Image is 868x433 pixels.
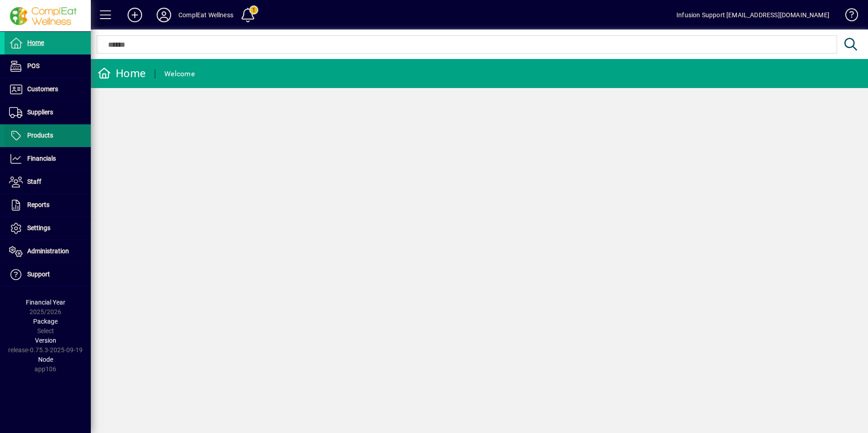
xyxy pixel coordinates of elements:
span: Suppliers [27,108,53,116]
span: Financials [27,155,56,162]
a: POS [5,55,91,78]
span: POS [27,62,39,69]
span: Home [27,39,44,46]
a: Products [5,124,91,147]
span: Customers [27,85,58,93]
a: Customers [5,78,91,101]
a: Settings [5,217,91,240]
span: Package [33,318,58,325]
span: Node [38,356,53,363]
a: Financials [5,148,91,170]
span: Settings [27,224,50,231]
span: Version [35,337,56,344]
a: Staff [5,171,91,193]
span: Administration [27,247,69,255]
a: Administration [5,240,91,263]
div: Home [98,66,146,81]
a: Suppliers [5,101,91,124]
div: Welcome [164,67,195,81]
a: Support [5,263,91,286]
div: Infusion Support [EMAIL_ADDRESS][DOMAIN_NAME] [676,8,829,22]
span: Reports [27,201,49,208]
span: Financial Year [26,299,65,306]
span: Support [27,271,50,278]
button: Profile [149,7,178,23]
span: Staff [27,178,41,185]
div: ComplEat Wellness [178,8,233,22]
button: Add [120,7,149,23]
a: Reports [5,194,91,216]
span: Products [27,132,53,139]
a: Knowledge Base [838,2,857,31]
